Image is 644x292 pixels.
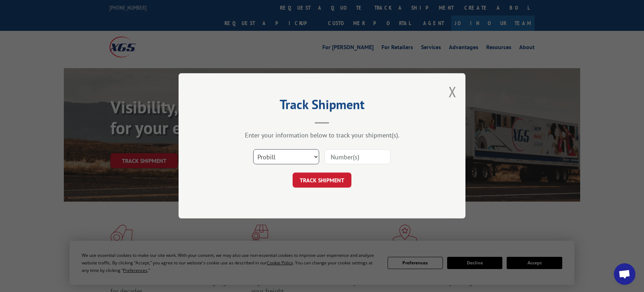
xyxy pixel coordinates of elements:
[449,82,456,101] button: Close modal
[614,263,635,285] div: Open chat
[325,150,390,165] input: Number(s)
[214,131,430,140] div: Enter your information below to track your shipment(s).
[214,99,430,113] h2: Track Shipment
[293,173,351,188] button: TRACK SHIPMENT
